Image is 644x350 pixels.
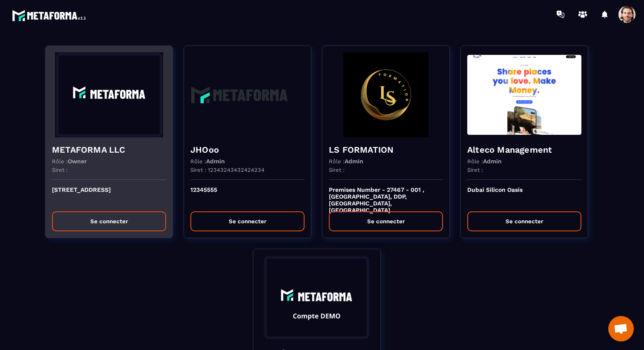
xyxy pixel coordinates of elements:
[12,8,89,23] img: logo
[329,52,443,137] img: funnel-background
[52,158,87,165] p: Rôle :
[608,316,634,341] div: Ouvrir le chat
[329,144,443,156] h4: LS FORMATION
[190,144,305,156] h4: JHOoo
[467,186,581,205] p: Dubai Silicon Oasis
[467,167,483,173] p: Siret :
[467,144,581,156] h4: Alteco Management
[190,211,305,231] button: Se connecter
[260,256,374,341] img: funnel-background
[190,52,305,137] img: funnel-background
[467,52,581,137] img: funnel-background
[329,186,443,205] p: Premises Number - 27467 - 001 , [GEOGRAPHIC_DATA], DDP, [GEOGRAPHIC_DATA], [GEOGRAPHIC_DATA]
[52,186,166,205] p: [STREET_ADDRESS]
[467,158,502,165] p: Rôle :
[190,186,305,205] p: 12345555
[52,144,166,156] h4: METAFORMA LLC
[190,167,264,173] p: Siret : 12343243432424234
[483,158,502,165] span: Admin
[52,52,166,137] img: funnel-background
[206,158,225,165] span: Admin
[52,211,166,231] button: Se connecter
[467,211,581,231] button: Se connecter
[329,158,363,165] p: Rôle :
[345,158,363,165] span: Admin
[329,167,345,173] p: Siret :
[52,167,68,173] p: Siret :
[68,158,87,165] span: Owner
[190,158,225,165] p: Rôle :
[329,211,443,231] button: Se connecter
